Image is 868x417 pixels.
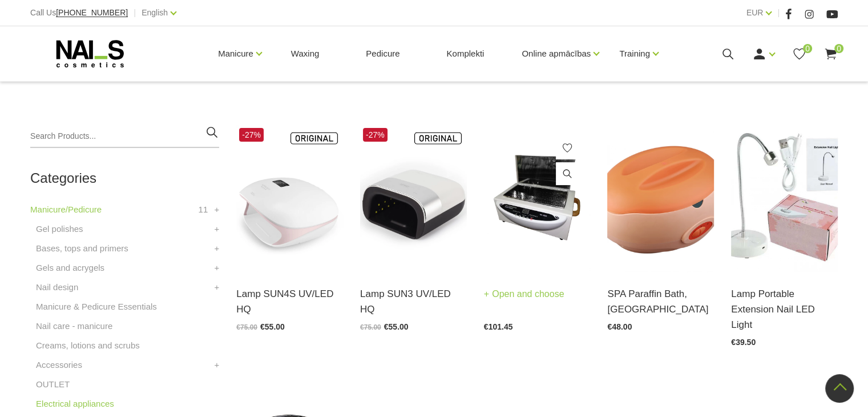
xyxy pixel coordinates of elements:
a: Training [619,31,650,77]
a: Lamp SUN3 UV/LED HQ [360,286,467,317]
a: Gels and acrygels [36,261,104,275]
span: €55.00 [260,322,285,331]
a: [PHONE_NUMBER] [56,9,128,17]
h2: Categories [30,171,219,186]
span: 0 [834,44,843,53]
span: €48.00 [607,322,632,331]
span: €55.00 [384,322,409,331]
a: Open and choose [484,286,564,302]
img: This lamp is perfectly suitable for the trendy method of gel nail extension — express nail extens... [731,125,838,272]
a: 0 [823,47,838,61]
a: EUR [746,6,764,19]
img: The hot air sterilizer can be used in beauty salons, manicure shops, catering industry, laborator... [484,125,591,272]
img: Model: SUNUV 3Professional UV/LED lamp.Warranty: 1 yearPower: 48WWavelength: 365+405nmLifttime: 5... [360,125,467,272]
a: Bases, tops and primers [36,242,128,255]
a: OUTLET [36,378,70,391]
span: €39.50 [731,338,756,347]
a: English [142,6,168,19]
input: Search Products... [30,125,219,148]
a: + [215,358,220,372]
span: 11 [199,203,208,216]
span: -27% [363,128,387,142]
a: Manicure [218,31,253,77]
img: Parafīna vanniņa roku un pēdu procedūrām. Parafīna aplikācijas momentāli padara ādu ļoti zīdainu,... [607,125,714,272]
a: Creams, lotions and scrubs [36,339,140,352]
a: SPA Paraffin Bath, [GEOGRAPHIC_DATA] [607,286,714,317]
a: Online apmācības [522,31,591,77]
span: | [777,6,780,20]
a: + [215,222,220,236]
div: Call Us [30,6,128,20]
span: [PHONE_NUMBER] [56,8,128,17]
span: 0 [803,44,812,53]
a: Gel polishes [36,222,83,236]
a: Nail care - manicure [36,319,112,333]
img: Type:UV LAMPBrand Name:SUNUVModel Number:SUNUV4Professional UV/LED lamp.Warranty: 1 yearProduct N... [236,125,343,272]
a: Lamp Portable Extension Nail LED Light [731,286,838,333]
a: Lamp SUN4S UV/LED HQ [236,286,343,317]
a: + [215,242,220,255]
span: €75.00 [236,323,257,331]
a: + [215,280,220,294]
a: Manicure & Pedicure Essentials [36,300,157,314]
a: 0 [792,47,806,61]
span: | [134,6,136,20]
span: -27% [239,128,264,142]
a: Waxing [282,26,328,81]
a: + [215,261,220,275]
a: + [215,203,220,216]
span: €75.00 [360,323,381,331]
span: €101.45 [484,322,513,331]
a: Manicure/Pedicure [30,203,102,216]
a: Electrical appliances [36,397,114,411]
a: Pedicure [357,26,409,81]
a: Nail design [36,280,78,294]
a: Komplekti [437,26,493,81]
a: Accessories [36,358,82,372]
